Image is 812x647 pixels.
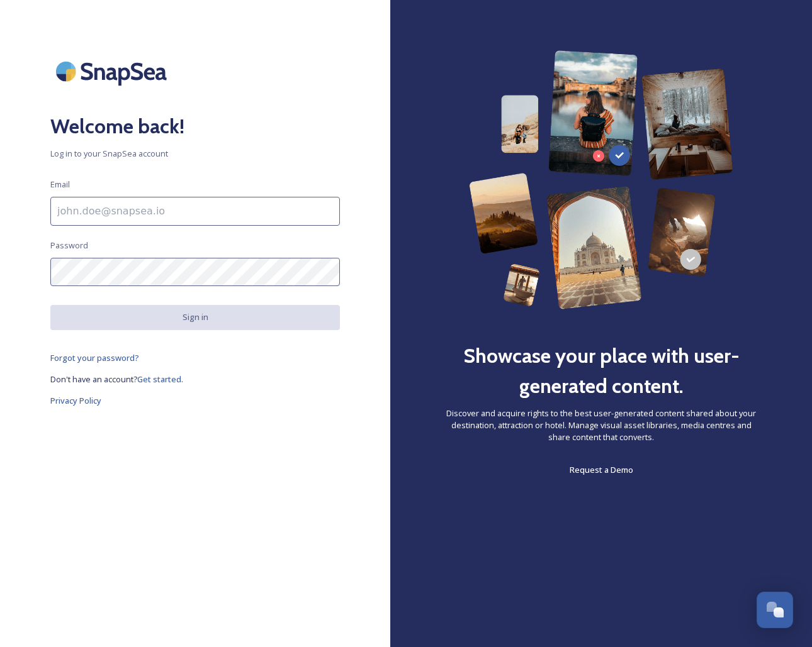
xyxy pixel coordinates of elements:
[50,372,340,387] a: Don't have an account?Get started.
[757,592,793,628] button: Open Chat
[50,352,139,363] span: Forgot your password?
[441,407,762,444] span: Discover and acquire rights to the best user-generated content shared about your destination, att...
[50,148,340,160] span: Log in to your SnapSea account
[50,305,340,329] button: Sign in
[50,111,340,141] h2: Welcome back!
[50,179,70,191] span: Email
[50,350,340,365] a: Forgot your password?
[50,395,101,406] span: Privacy Policy
[137,373,183,385] span: Get started.
[570,462,633,477] a: Request a Demo
[441,341,762,401] h2: Showcase your place with user-generated content.
[50,50,176,92] img: SnapSea Logo
[50,393,340,408] a: Privacy Policy
[50,240,88,252] span: Password
[469,50,733,309] img: 63b42ca75bacad526042e722_Group%20154-p-800.png
[50,197,340,226] input: john.doe@snapsea.io
[50,373,137,385] span: Don't have an account?
[570,464,633,475] span: Request a Demo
